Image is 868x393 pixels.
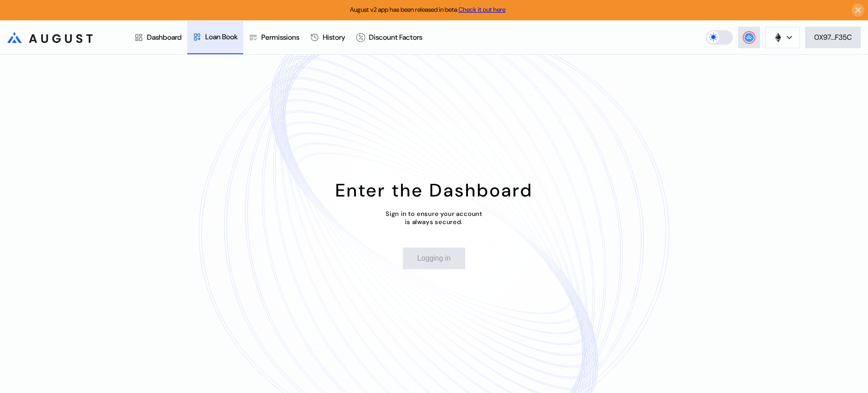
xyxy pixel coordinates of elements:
[350,5,505,14] span: August v2 app has been released in beta.
[323,33,345,42] div: History
[305,21,351,54] a: History
[386,210,482,226] div: Sign in to ensure your account is always secured.
[129,21,187,54] a: Dashboard
[261,33,299,42] div: Permissions
[335,178,533,202] div: Enter the Dashboard
[805,27,861,48] button: 0X97...F35C
[187,21,243,54] a: Loan Book
[243,21,305,54] a: Permissions
[351,21,428,54] a: Discount Factors
[458,5,505,14] a: Check it out here
[765,27,800,48] button: chain logo
[814,33,852,42] div: 0X97...F35C
[147,33,182,42] div: Dashboard
[773,33,783,42] img: chain logo
[205,32,238,42] div: Loan Book
[403,248,465,269] button: Logging in
[369,33,422,42] div: Discount Factors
